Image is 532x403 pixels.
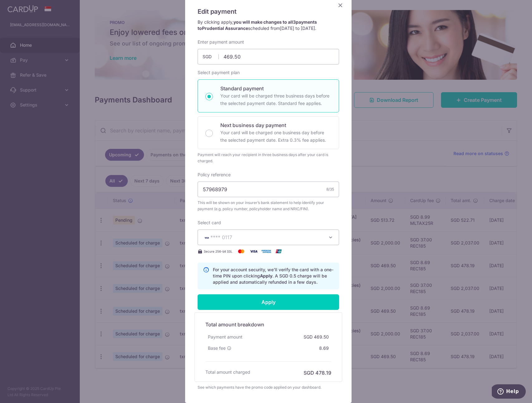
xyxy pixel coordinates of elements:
button: Close [337,2,344,9]
strong: you will make changes to all payments to [198,19,317,31]
div: 8/35 [326,186,334,192]
span: [DATE] to [DATE] [280,26,315,31]
h6: SGD 478.19 [304,369,331,377]
span: 3 [293,19,296,25]
div: Payment amount [205,331,245,343]
input: Apply [198,294,339,310]
span: SGD [203,54,219,60]
p: Your card will be charged three business days before the selected payment date. Standard fee appl... [220,92,331,107]
p: Your card will be charged one business day before the selected payment date. Extra 0.3% fee applies. [220,129,331,144]
div: See which payments have the promo code applied on your dashboard. [198,384,339,391]
h5: Total amount breakdown [205,321,331,328]
p: Standard payment [220,85,331,92]
label: Policy reference [198,172,231,178]
h6: Total amount charged [205,369,250,375]
span: Prudential Assurance [202,26,248,31]
h5: Edit payment [198,7,339,17]
div: SGD 469.50 [301,331,331,343]
label: Select card [198,220,221,226]
span: Base fee [208,345,226,351]
div: Payment will reach your recipient in three business days after your card is charged. [198,152,339,164]
p: For your account security, we’ll verify the card with a one-time PIN upon clicking . A SGD 0.5 ch... [213,267,334,285]
iframe: Opens a widget where you can find more information [492,384,526,400]
img: VISA [203,235,210,240]
p: By clicking apply, scheduled from . [198,19,339,31]
b: Apply [260,273,272,278]
img: Mastercard [235,248,247,255]
label: Select payment plan [198,69,240,76]
img: UnionPay [272,248,285,255]
p: Next business day payment [220,121,331,129]
span: Secure 256-bit SSL [204,249,232,254]
span: This will be shown on your insurer’s bank statement to help identify your payment (e.g. policy nu... [198,200,339,212]
img: American Express [260,248,272,255]
div: 8.69 [317,343,331,354]
input: 0.00 [198,49,339,64]
label: Enter payment amount [198,39,244,45]
img: Visa [247,248,260,255]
